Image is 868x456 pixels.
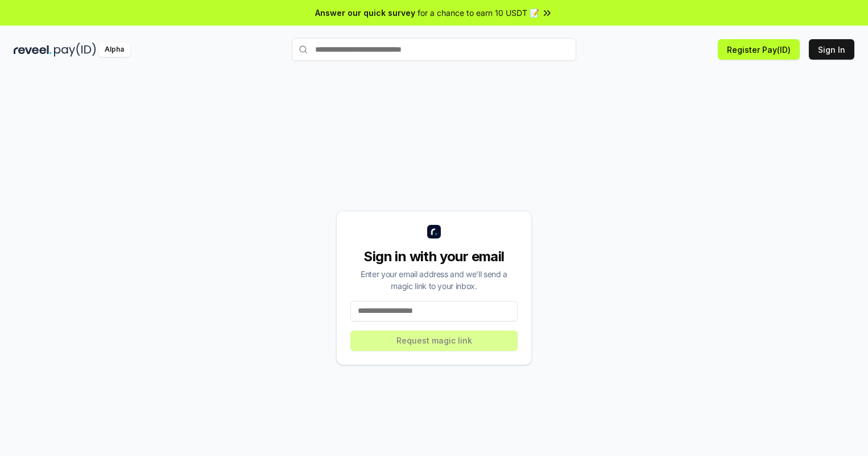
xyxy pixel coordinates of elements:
span: for a chance to earn 10 USDT 📝 [418,7,539,19]
img: reveel_dark [14,43,52,57]
div: Alpha [98,43,130,57]
span: Answer our quick survey [315,7,415,19]
img: pay_id [54,43,96,57]
button: Register Pay(ID) [718,39,800,60]
div: Sign in with your email [350,248,518,266]
button: Sign In [809,39,854,60]
div: Enter your email address and we’ll send a magic link to your inbox. [350,268,518,292]
img: logo_small [427,225,441,239]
